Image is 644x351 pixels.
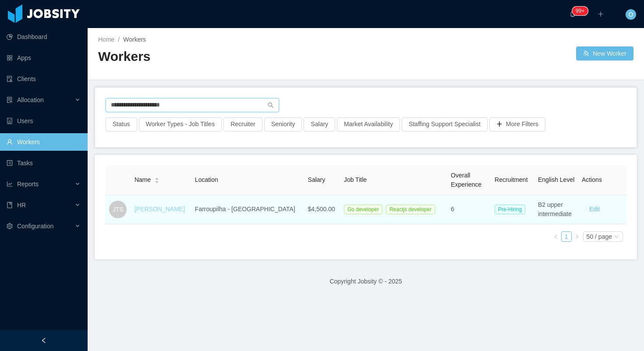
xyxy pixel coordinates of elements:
[495,205,525,214] span: Pre-Hiring
[582,176,602,183] span: Actions
[574,234,580,239] i: icon: right
[629,9,633,20] span: O
[538,176,574,183] span: English Level
[572,231,582,242] li: Next Page
[98,36,114,43] a: Home
[155,180,159,182] i: icon: caret-down
[344,205,382,214] span: Go developer
[344,176,367,183] span: Job Title
[134,206,185,213] a: [PERSON_NAME]
[7,112,81,130] a: icon: robotUsers
[155,177,159,179] i: icon: caret-up
[7,181,13,187] i: icon: line-chart
[386,205,435,214] span: Reactjs developer
[337,117,400,131] button: Market Availability
[195,176,218,183] span: Location
[7,49,81,67] a: icon: appstoreApps
[304,117,335,131] button: Salary
[191,195,304,224] td: Farroupilha - [GEOGRAPHIC_DATA]
[447,195,491,224] td: 6
[113,201,124,218] span: JTS
[495,176,527,183] span: Recruitment
[123,36,146,43] span: Workers
[223,117,262,131] button: Recruiter
[534,195,578,224] td: B2 upper intermediate
[139,117,222,131] button: Worker Types - Job Titles
[489,117,545,131] button: icon: plusMore Filters
[118,36,120,43] span: /
[308,176,326,183] span: Salary
[88,266,644,297] footer: Copyright Jobsity © - 2025
[98,48,366,66] h2: Workers
[7,28,81,46] a: icon: pie-chartDashboard
[106,117,137,131] button: Status
[561,231,572,242] li: 1
[264,117,302,131] button: Seniority
[268,102,274,108] i: icon: search
[587,232,612,241] div: 50 / page
[7,97,13,103] i: icon: solution
[7,223,13,229] i: icon: setting
[17,223,53,230] span: Configuration
[598,11,604,17] i: icon: plus
[7,154,81,172] a: icon: profileTasks
[134,175,151,184] span: Name
[553,234,559,239] i: icon: left
[614,234,619,240] i: icon: down
[570,11,576,17] i: icon: bell
[589,206,600,213] a: Edit
[562,232,571,241] a: 1
[451,172,481,188] span: Overall Experience
[17,181,39,188] span: Reports
[576,46,633,60] button: icon: usergroup-addNew Worker
[572,7,588,15] sup: 1646
[7,202,13,208] i: icon: book
[308,206,335,213] span: $4,500.00
[7,70,81,88] a: icon: auditClients
[495,206,529,213] a: Pre-Hiring
[402,117,488,131] button: Staffing Support Specialist
[7,133,81,151] a: icon: userWorkers
[154,176,159,182] div: Sort
[551,231,561,242] li: Previous Page
[17,96,44,103] span: Allocation
[17,202,26,209] span: HR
